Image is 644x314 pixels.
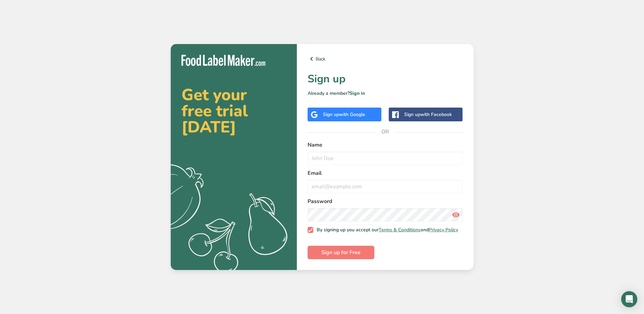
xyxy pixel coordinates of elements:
a: Privacy Policy [429,227,458,233]
img: Food Label Maker [181,55,265,66]
h1: Sign up [308,71,463,87]
button: Sign up for Free [308,246,374,259]
div: Open Intercom Messenger [621,291,637,307]
span: Sign up for Free [321,248,361,257]
a: Back [308,55,463,63]
input: John Doe [308,152,463,165]
div: Sign up [323,111,365,118]
h2: Get your free trial [DATE] [181,87,286,135]
span: with Google [339,111,365,118]
a: Sign in [350,90,365,96]
a: Terms & Conditions [379,227,421,233]
label: Email [308,169,463,177]
input: email@example.com [308,180,463,193]
label: Password [308,197,463,205]
span: By signing up you accept our and [313,227,458,233]
div: Sign up [404,111,452,118]
p: Already a member? [308,90,463,97]
span: with Facebook [420,111,452,118]
label: Name [308,141,463,149]
span: OR [375,122,395,142]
